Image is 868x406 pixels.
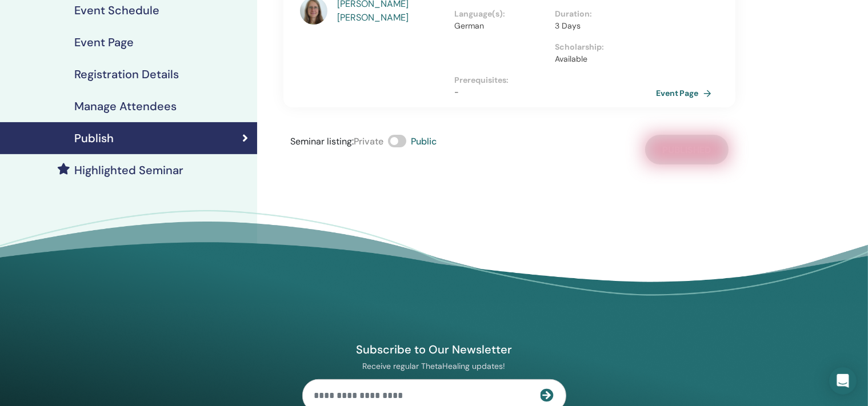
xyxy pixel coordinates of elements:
[74,67,179,81] h4: Registration Details
[354,135,383,147] span: Private
[74,35,134,49] h4: Event Page
[74,99,177,113] h4: Manage Attendees
[555,20,649,32] p: 3 Days
[656,85,716,102] a: Event Page
[555,53,649,65] p: Available
[454,8,548,20] p: Language(s) :
[555,41,649,53] p: Scholarship :
[829,367,857,395] div: Open Intercom Messenger
[454,86,656,98] p: -
[411,135,437,147] span: Public
[454,20,548,32] p: German
[302,342,566,357] h4: Subscribe to Our Newsletter
[74,131,114,145] h4: Publish
[302,361,566,371] p: Receive regular ThetaHealing updates!
[290,135,354,147] span: Seminar listing :
[74,163,183,177] h4: Highlighted Seminar
[555,8,649,20] p: Duration :
[454,74,656,86] p: Prerequisites :
[74,3,159,17] h4: Event Schedule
